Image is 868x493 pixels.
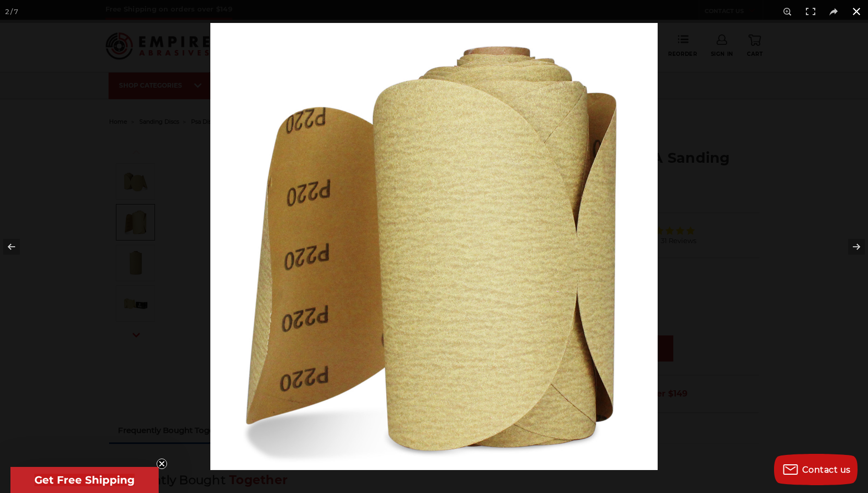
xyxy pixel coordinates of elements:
[831,221,868,273] button: Next (arrow right)
[34,474,135,486] span: Get Free Shipping
[210,23,658,470] img: psa-sanding-disc-roll-100-pack__25965.1670352212.jpg
[157,459,167,469] button: Close teaser
[802,465,851,475] span: Contact us
[774,454,858,485] button: Contact us
[10,467,159,493] div: Get Free ShippingClose teaser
